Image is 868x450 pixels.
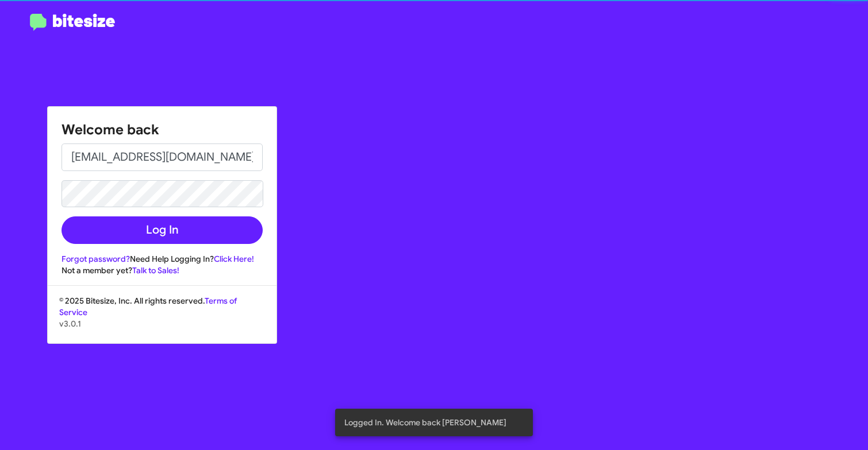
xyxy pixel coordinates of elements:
div: © 2025 Bitesize, Inc. All rights reserved. [48,295,276,343]
span: Logged In. Welcome back [PERSON_NAME] [344,417,506,428]
input: Email address [62,143,263,171]
div: Need Help Logging In? [62,253,263,265]
a: Terms of Service [59,296,237,317]
p: v3.0.1 [59,318,265,329]
div: Not a member yet? [62,265,263,276]
a: Click Here! [214,254,254,264]
a: Talk to Sales! [132,265,179,276]
a: Forgot password? [62,254,130,264]
h1: Welcome back [62,121,263,139]
button: Log In [62,216,263,244]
